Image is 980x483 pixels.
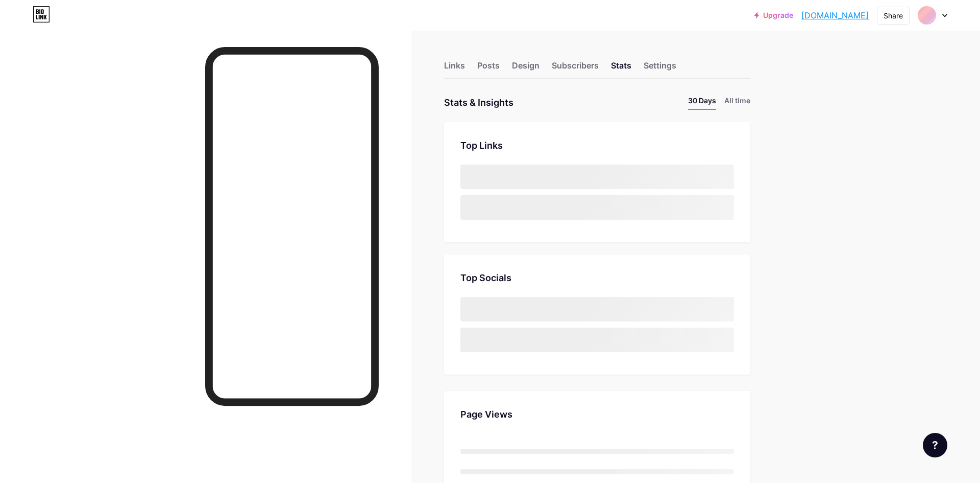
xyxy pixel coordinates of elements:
[801,9,869,21] a: [DOMAIN_NAME]
[754,11,793,19] a: Upgrade
[512,59,540,78] div: Design
[460,271,734,285] div: Top Socials
[688,95,716,110] li: 30 Days
[444,59,465,78] div: Links
[460,407,734,421] div: Page Views
[884,10,903,21] div: Share
[460,139,734,152] div: Top Links
[477,59,500,78] div: Posts
[552,59,599,78] div: Subscribers
[644,59,676,78] div: Settings
[611,59,631,78] div: Stats
[444,95,513,110] div: Stats & Insights
[724,95,750,110] li: All time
